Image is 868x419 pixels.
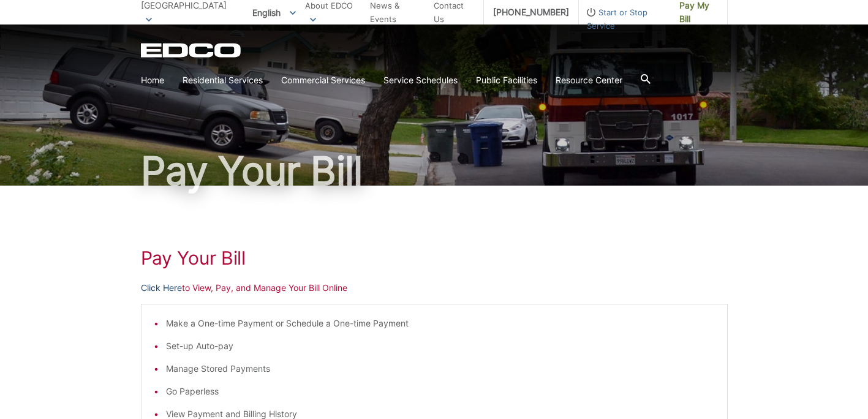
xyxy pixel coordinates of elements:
a: EDCD logo. Return to the homepage. [141,43,243,58]
a: Residential Services [183,74,263,87]
span: English [243,2,305,23]
a: Public Facilities [476,74,537,87]
a: Commercial Services [281,74,365,87]
a: Home [141,74,164,87]
a: Service Schedules [383,74,458,87]
li: Go Paperless [166,385,715,398]
li: Make a One-time Payment or Schedule a One-time Payment [166,317,715,330]
li: Manage Stored Payments [166,362,715,376]
h1: Pay Your Bill [141,151,728,191]
h1: Pay Your Bill [141,247,728,269]
a: Click Here [141,281,182,295]
li: Set-up Auto-pay [166,339,715,353]
p: to View, Pay, and Manage Your Bill Online [141,281,728,295]
a: Resource Center [556,74,622,87]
